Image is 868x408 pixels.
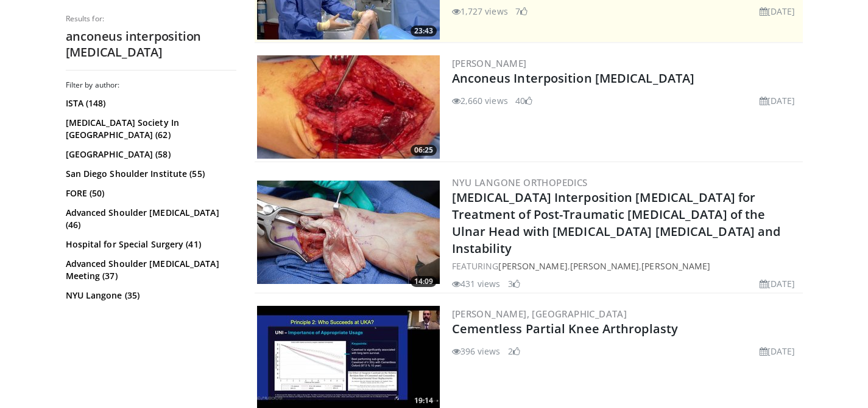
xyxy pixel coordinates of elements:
li: 3 [508,277,520,290]
a: [MEDICAL_DATA] Interposition [MEDICAL_DATA] for Treatment of Post-Traumatic [MEDICAL_DATA] of the... [452,189,781,257]
li: 2 [508,345,520,358]
div: FEATURING , , [452,260,800,272]
li: [DATE] [760,5,796,18]
span: 06:25 [411,145,437,156]
span: 19:14 [411,395,437,406]
p: Results for: [66,14,236,24]
li: 2,660 views [452,94,508,107]
li: 40 [515,94,532,107]
li: 396 views [452,345,501,358]
li: [DATE] [760,345,796,358]
li: 1,727 views [452,5,508,18]
a: [GEOGRAPHIC_DATA] (58) [66,148,233,161]
a: Cementless Partial Knee Arthroplasty [452,320,679,337]
li: [DATE] [760,277,796,290]
li: [DATE] [760,94,796,107]
li: 7 [515,5,528,18]
a: NYU Langone (35) [66,289,233,302]
span: 23:43 [411,26,437,36]
a: San Diego Shoulder Institute (55) [66,168,233,180]
a: 06:25 [257,55,440,159]
a: 14:09 [257,181,440,284]
h2: anconeus interposition [MEDICAL_DATA] [66,29,236,60]
a: Advanced Shoulder [MEDICAL_DATA] Meeting (37) [66,258,233,282]
a: Hospital for Special Surgery (41) [66,238,233,251]
a: [PERSON_NAME] [570,260,639,272]
a: FORE (50) [66,187,233,199]
h3: Filter by author: [66,80,236,90]
li: 431 views [452,277,501,290]
span: 14:09 [411,276,437,287]
a: NYU Langone Orthopedics [452,176,588,188]
a: [PERSON_NAME] [452,57,527,69]
a: [PERSON_NAME], [GEOGRAPHIC_DATA] [452,308,627,320]
a: [PERSON_NAME] [498,260,567,272]
img: 93331b59-fbb9-4c57-9701-730327dcd1cb.jpg.300x170_q85_crop-smart_upscale.jpg [257,181,440,284]
a: Advanced Shoulder [MEDICAL_DATA] (46) [66,207,233,231]
a: [PERSON_NAME] [641,260,710,272]
a: ISTA (148) [66,97,233,109]
a: [MEDICAL_DATA] Society In [GEOGRAPHIC_DATA] (62) [66,117,233,141]
img: 7976a3f8-6bb2-4a1a-90cd-a7aed917df4e.300x170_q85_crop-smart_upscale.jpg [257,55,440,159]
a: Anconeus Interposition [MEDICAL_DATA] [452,70,695,86]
